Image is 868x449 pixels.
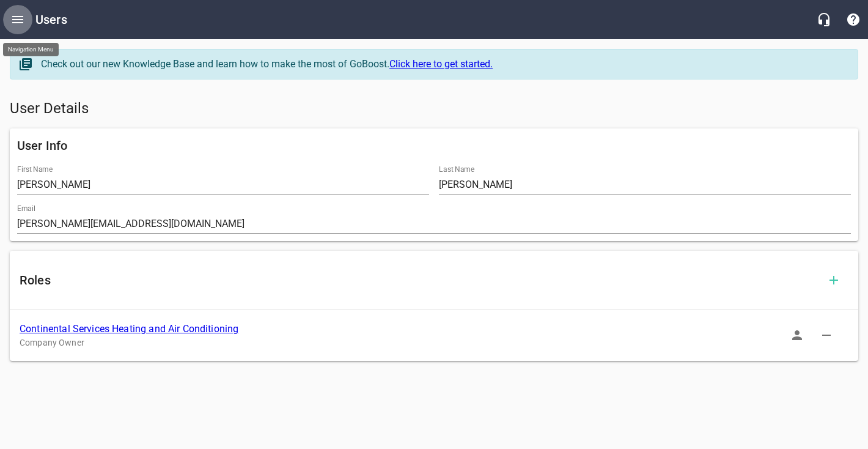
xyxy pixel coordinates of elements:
[10,99,858,119] h5: User Details
[35,10,67,29] h6: Users
[819,265,848,295] button: Add Role
[439,166,474,173] label: Last Name
[20,336,829,349] p: Company Owner
[389,58,493,70] a: Click here to get started.
[3,5,32,34] button: Open drawer
[782,321,812,350] button: Sign In as Role
[809,5,839,34] button: Live Chat
[839,5,868,34] button: Support Portal
[41,57,845,72] div: Check out our new Knowledge Base and learn how to make the most of GoBoost.
[20,270,819,290] h6: Roles
[17,205,35,212] label: Email
[812,321,841,350] button: Delete Role
[17,136,851,155] h6: User Info
[17,166,53,173] label: First Name
[20,323,238,335] a: Continental Services Heating and Air Conditioning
